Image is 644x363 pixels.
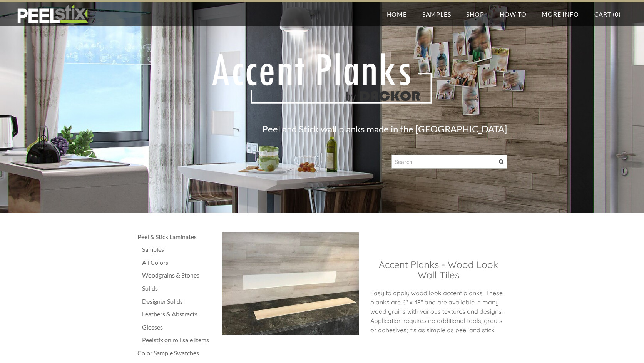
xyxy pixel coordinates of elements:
[587,2,629,26] a: Cart (0)
[137,348,214,358] a: Color Sample Swatches
[142,309,214,319] a: Leathers & Abstracts
[492,2,534,26] a: How To
[142,297,214,306] a: Designer Solids
[379,259,498,281] font: Accent Planks - Wood Look Wall Tiles
[142,271,214,280] a: Woodgrains & Stones
[391,155,507,169] input: Search
[379,2,415,26] a: Home
[262,123,507,134] font: Peel and Stick wall planks made in the [GEOGRAPHIC_DATA]
[415,2,459,26] a: Samples
[137,232,214,241] a: Peel & Stick Laminates
[142,323,214,332] a: Glosses
[534,2,586,26] a: More Info
[142,245,214,254] a: Samples
[615,10,619,18] span: 0
[458,2,492,26] a: Shop
[142,284,214,293] a: Solids
[370,288,507,361] div: Easy to apply wood look accent planks. These planks are 6" x 48" and are available in many wood g...
[222,232,359,335] img: Picture
[499,159,504,164] span: Search
[191,40,453,116] img: Picture
[142,258,214,267] a: All Colors
[15,5,90,24] img: REFACE SUPPLIES
[142,335,214,345] a: Peelstix on roll sale Items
